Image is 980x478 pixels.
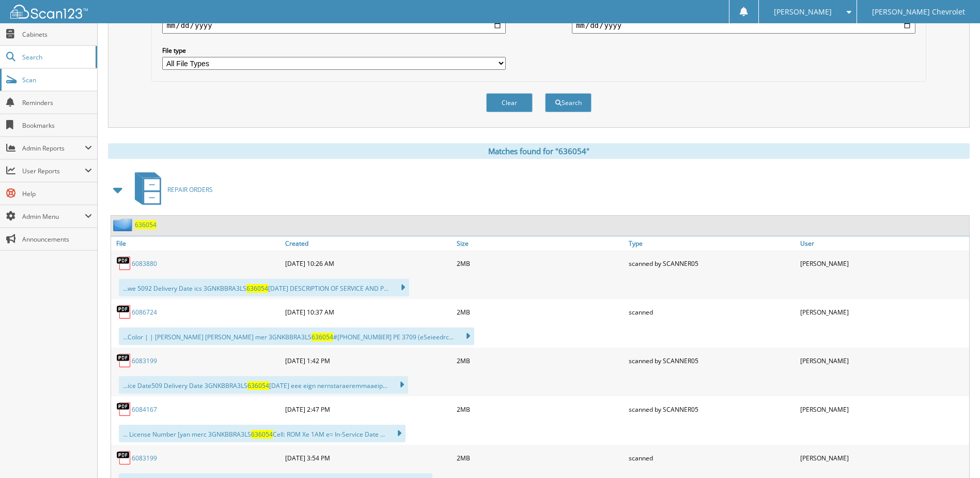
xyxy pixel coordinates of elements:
[872,9,965,15] span: [PERSON_NAME] Chevrolet
[283,447,454,468] div: [DATE] 3:54 PM
[116,450,132,466] img: PDF.png
[798,302,969,322] div: [PERSON_NAME]
[22,76,92,84] span: Scan
[312,333,333,341] span: 636054
[626,236,798,250] a: Type
[119,425,406,442] div: ... License Number [yan merc 3GNKBBRA3LS Cell: ROM Xe 1AM e= In-Service Date ...
[283,253,454,274] div: [DATE] 10:26 AM
[798,399,969,420] div: [PERSON_NAME]
[132,454,157,462] a: 6083199
[22,121,92,130] span: Bookmarks
[10,5,88,19] img: scan123-logo-white.svg
[251,430,273,439] span: 636054
[22,30,92,39] span: Cabinets
[162,46,506,55] label: File type
[22,144,85,153] span: Admin Reports
[116,304,132,320] img: PDF.png
[132,259,157,268] a: 6083880
[454,302,626,322] div: 2MB
[798,236,969,250] a: User
[135,220,157,229] a: 636054
[798,447,969,468] div: [PERSON_NAME]
[111,236,283,250] a: File
[167,185,213,194] span: REPAIR ORDERS
[774,9,832,15] span: [PERSON_NAME]
[132,356,157,365] a: 6083199
[626,350,798,371] div: scanned by SCANNER05
[798,350,969,371] div: [PERSON_NAME]
[246,284,268,293] span: 636054
[626,253,798,274] div: scanned by SCANNER05
[454,399,626,420] div: 2MB
[626,302,798,322] div: scanned
[22,53,90,62] span: Search
[132,308,157,317] a: 6086724
[132,405,157,414] a: 6084167
[119,376,408,394] div: ...ice Date509 Delivery Date 3GNKBBRA3LS [DATE] eee eign nernstaraeremmaaeip...
[22,189,92,198] span: Help
[22,235,92,244] span: Announcements
[108,143,970,159] div: Matches found for "636054"
[116,401,132,417] img: PDF.png
[454,350,626,371] div: 2MB
[928,428,980,478] iframe: Chat Widget
[798,253,969,274] div: [PERSON_NAME]
[545,93,592,112] button: Search
[247,381,269,390] span: 636054
[454,236,626,250] a: Size
[626,399,798,420] div: scanned by SCANNER05
[22,167,85,175] span: User Reports
[22,212,85,221] span: Admin Menu
[486,93,533,112] button: Clear
[119,327,474,345] div: ...Color | | [PERSON_NAME] [PERSON_NAME] mer 3GNKBBRA3LS #[PHONE_NUMBER] PE 3709 (eSeieedrc...
[283,236,454,250] a: Created
[116,256,132,271] img: PDF.png
[162,17,506,34] input: start
[119,279,409,296] div: ...we 5092 Delivery Date ics 3GNKBBRA3LS [DATE] DESCRIPTION OF SERVICE AND P...
[572,17,915,34] input: end
[626,447,798,468] div: scanned
[129,169,213,210] a: REPAIR ORDERS
[116,353,132,368] img: PDF.png
[283,399,454,420] div: [DATE] 2:47 PM
[283,350,454,371] div: [DATE] 1:42 PM
[113,218,135,231] img: folder2.png
[22,98,92,107] span: Reminders
[283,302,454,322] div: [DATE] 10:37 AM
[454,253,626,274] div: 2MB
[454,447,626,468] div: 2MB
